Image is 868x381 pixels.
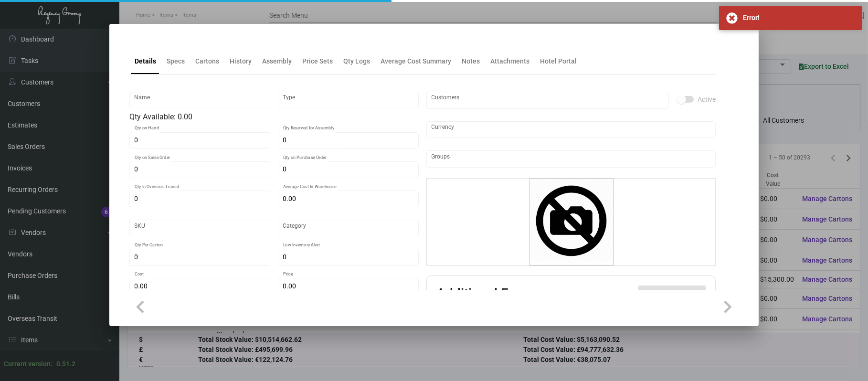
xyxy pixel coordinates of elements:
div: Qty Logs [343,56,370,66]
div: Details [135,56,156,66]
input: Add new.. [432,96,664,104]
div: Attachments [490,56,529,66]
div: Error! [743,13,855,23]
button: Add Additional Fee [638,286,706,303]
div: Average Cost Summary [381,56,451,66]
span: Active [698,94,716,105]
input: Add new.. [432,155,711,163]
div: Assembly [262,56,292,66]
div: Specs [167,56,185,66]
div: History [230,56,252,66]
div: Notes [462,56,480,66]
div: Qty Available: 0.00 [129,111,419,123]
div: Cartons [195,56,219,66]
div: 0.51.2 [56,359,75,369]
h2: Additional Fees [436,286,529,303]
div: Price Sets [302,56,333,66]
div: Current version: [4,359,53,369]
div: Hotel Portal [540,56,577,66]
